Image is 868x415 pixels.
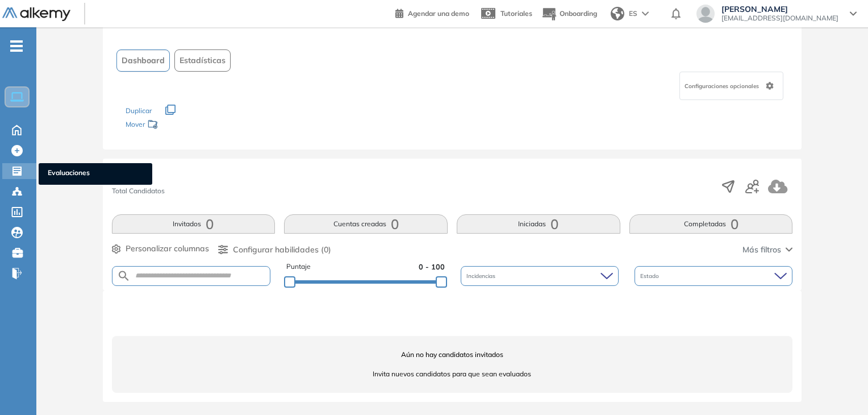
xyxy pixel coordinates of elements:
[560,9,597,18] span: Onboarding
[457,214,620,234] button: Iniciadas0
[742,244,792,256] button: Más filtros
[112,369,793,379] span: Invita nuevos candidatos para que sean evaluados
[679,72,783,100] div: Configuraciones opcionales
[629,214,793,234] button: Completadas0
[180,55,226,67] span: Estadísticas
[112,243,209,255] button: Personalizar columnas
[408,9,469,18] span: Agendar una demo
[218,244,331,256] button: Configurar habilidades (0)
[466,272,498,280] span: Incidencias
[640,272,661,280] span: Estado
[126,115,239,136] div: Mover
[10,45,23,47] i: -
[126,106,152,115] span: Duplicar
[629,9,637,19] span: ES
[685,82,761,90] span: Configuraciones opcionales
[395,6,469,19] a: Agendar una demo
[419,262,445,272] span: 0 - 100
[2,7,70,22] img: Logo
[611,7,624,20] img: world
[112,214,276,234] button: Invitados0
[126,243,209,255] span: Personalizar columnas
[461,266,619,286] div: Incidencias
[284,214,448,234] button: Cuentas creadas0
[122,55,165,67] span: Dashboard
[174,49,231,72] button: Estadísticas
[112,350,793,360] span: Aún no hay candidatos invitados
[112,186,165,196] span: Total Candidatos
[286,262,311,272] span: Puntaje
[48,168,143,180] span: Evaluaciones
[117,269,131,283] img: SEARCH_ALT
[233,244,331,256] span: Configurar habilidades (0)
[116,49,170,72] button: Dashboard
[642,11,649,16] img: arrow
[721,14,838,23] span: [EMAIL_ADDRESS][DOMAIN_NAME]
[500,9,532,18] span: Tutoriales
[742,244,781,256] span: Más filtros
[541,2,597,26] button: Onboarding
[721,5,838,14] span: [PERSON_NAME]
[635,266,792,286] div: Estado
